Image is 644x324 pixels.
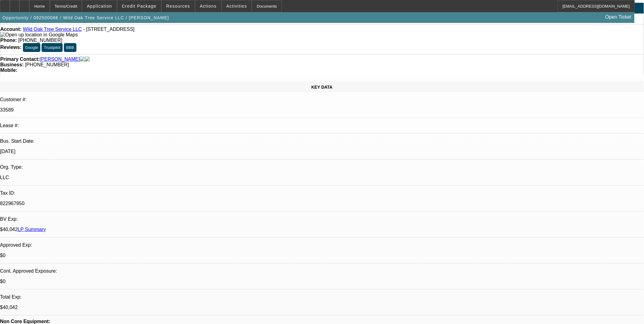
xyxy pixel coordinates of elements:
[83,27,134,32] span: - [STREET_ADDRESS]
[18,38,62,43] span: [PHONE_NUMBER]
[603,12,634,22] a: Open Ticket
[226,4,247,9] span: Activities
[42,43,62,52] button: Trustpilot
[222,0,252,12] button: Activities
[0,32,78,38] img: Open up location in Google Maps
[64,43,76,52] button: BBB
[122,4,156,9] span: Credit Package
[0,38,17,43] strong: Phone:
[0,68,17,73] strong: Mobile:
[85,57,90,62] img: linkedin-icon.png
[0,57,40,62] strong: Primary Contact:
[200,4,217,9] span: Actions
[0,32,78,37] a: View Google Maps
[162,0,195,12] button: Resources
[23,43,40,52] button: Google
[40,57,80,62] a: [PERSON_NAME]
[18,227,46,232] a: LP Summary
[2,15,169,20] span: Opportunity / 092500086 / Wild Oak Tree Service LLC / [PERSON_NAME]
[82,0,116,12] button: Application
[0,27,21,32] strong: Account:
[87,4,112,9] span: Application
[0,45,21,50] strong: Reviews:
[117,0,161,12] button: Credit Package
[195,0,221,12] button: Actions
[166,4,190,9] span: Resources
[311,85,333,90] span: KEY DATA
[0,62,24,67] strong: Business:
[25,62,69,67] span: [PHONE_NUMBER]
[80,57,85,62] img: facebook-icon.png
[23,27,82,32] a: Wild Oak Tree Service LLC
